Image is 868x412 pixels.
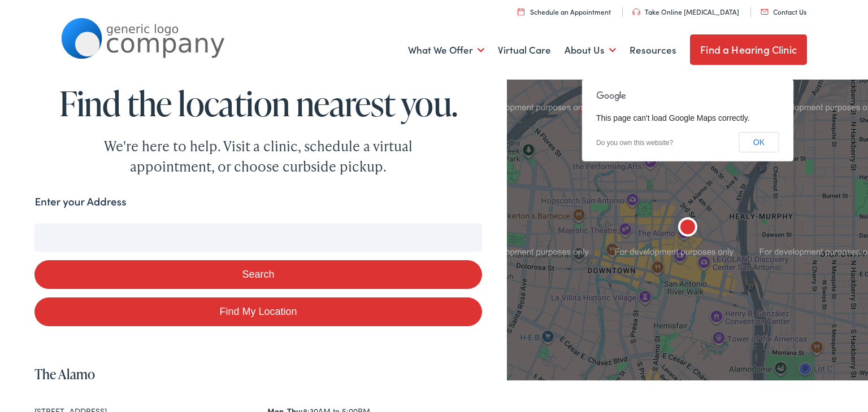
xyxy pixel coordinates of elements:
label: Enter your Address [34,194,126,210]
img: utility icon [632,8,640,15]
img: utility icon [761,9,769,15]
a: About Us [565,29,616,71]
a: Find a Hearing Clinic [690,34,807,65]
a: Contact Us [761,7,806,16]
div: The Alamo [670,211,706,247]
a: Take Online [MEDICAL_DATA] [632,7,739,16]
a: Do you own this website? [596,139,673,147]
img: utility icon [518,8,524,15]
a: Find My Location [34,297,481,326]
a: Virtual Care [498,29,551,71]
a: The Alamo [34,365,95,383]
div: We're here to help. Visit a clinic, schedule a virtual appointment, or choose curbside pickup. [77,136,439,177]
a: What We Offer [408,29,484,71]
a: Schedule an Appointment [518,7,611,16]
input: Enter your address or zip code [34,223,481,252]
h1: Find the location nearest you. [34,85,481,122]
span: This page can't load Google Maps correctly. [596,113,750,122]
button: OK [739,132,779,152]
a: Resources [630,29,676,71]
button: Search [34,260,481,289]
